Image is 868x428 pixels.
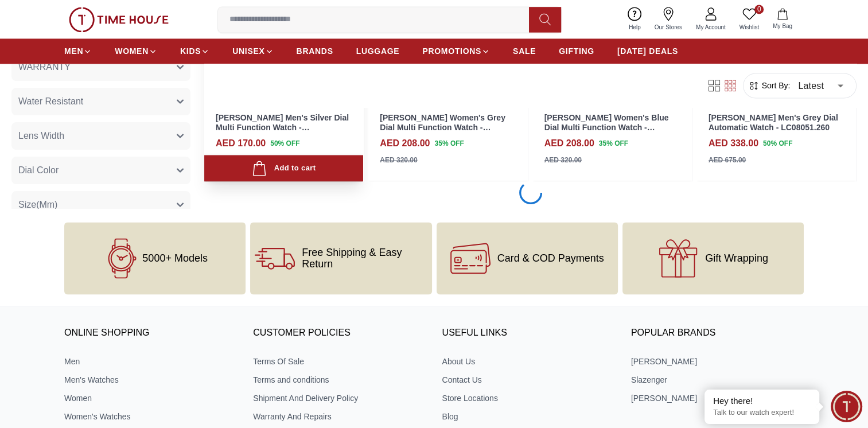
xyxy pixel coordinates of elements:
a: BRANDS [297,41,333,61]
p: Talk to our watch expert! [713,408,811,418]
a: [PERSON_NAME] Women's Grey Dial Multi Function Watch - LC08046.360 [380,113,505,142]
a: Shipment And Delivery Policy [253,392,426,404]
span: 35 % OFF [434,138,464,149]
a: 0Wishlist [733,5,766,34]
div: Chat Widget [831,391,862,422]
a: WOMEN [115,41,157,61]
a: Men [64,356,237,367]
button: Lens Width [11,122,190,150]
button: Water Resistant [11,88,190,115]
span: 50 % OFF [763,138,792,149]
button: My Bag [766,6,799,33]
a: Terms Of Sale [253,356,426,367]
img: ... [69,7,169,32]
span: GIFTING [559,45,594,57]
a: Blog [442,411,615,422]
h3: Popular Brands [631,325,804,342]
div: AED 320.00 [380,155,417,165]
div: AED 675.00 [709,155,746,165]
span: My Bag [768,22,797,30]
a: Men's Watches [64,374,237,386]
span: [DATE] DEALS [617,45,678,57]
a: Store Locations [442,392,615,404]
span: SALE [513,45,536,57]
a: About Us [442,356,615,367]
span: Lens Width [18,129,64,143]
button: WARRANTY [11,53,190,81]
span: WOMEN [115,45,149,57]
div: Latest [790,70,851,102]
a: MEN [64,41,92,61]
a: Women [64,392,237,404]
span: UNISEX [232,45,264,57]
span: My Account [691,23,730,32]
a: [PERSON_NAME] Women's Blue Dial Multi Function Watch - LC08046.390 [544,113,669,142]
button: Dial Color [11,157,190,184]
span: 35 % OFF [599,138,628,149]
span: 5000+ Models [142,252,208,264]
div: Add to cart [252,161,316,176]
a: UNISEX [232,41,273,61]
button: Size(Mm) [11,191,190,219]
div: Hey there! [713,395,811,407]
a: PROMOTIONS [422,41,490,61]
h3: ONLINE SHOPPING [64,325,237,342]
span: Our Stores [650,23,687,32]
button: Sort By: [748,80,791,92]
h4: AED 338.00 [709,137,758,150]
a: [PERSON_NAME] [631,392,804,404]
span: Free Shipping & Easy Return [302,247,427,270]
h4: AED 170.00 [216,137,266,150]
div: AED 320.00 [544,155,582,165]
span: MEN [64,45,83,57]
a: [PERSON_NAME] [631,356,804,367]
span: 0 [754,5,764,14]
h3: CUSTOMER POLICIES [253,325,426,342]
a: Help [622,5,648,34]
span: LUGGAGE [356,45,400,57]
span: WARRANTY [18,60,71,74]
span: 50 % OFF [270,138,299,149]
a: GIFTING [559,41,594,61]
a: Warranty And Repairs [253,411,426,422]
span: Water Resistant [18,95,83,108]
span: Card & COD Payments [497,252,604,264]
a: Our Stores [648,5,689,34]
a: Slazenger [631,374,804,386]
a: [PERSON_NAME] Men's Grey Dial Automatic Watch - LC08051.260 [709,113,838,132]
h4: AED 208.00 [544,137,594,150]
span: PROMOTIONS [422,45,481,57]
span: Size(Mm) [18,198,57,212]
a: Women's Watches [64,411,237,422]
span: Dial Color [18,164,59,177]
a: KIDS [180,41,209,61]
a: [DATE] DEALS [617,41,678,61]
span: Help [624,23,645,32]
a: SALE [513,41,536,61]
span: Gift Wrapping [705,252,768,264]
button: Add to cart [204,155,363,182]
span: Wishlist [735,23,764,32]
h4: AED 208.00 [380,137,430,150]
a: LUGGAGE [356,41,400,61]
a: Contact Us [442,374,615,386]
span: BRANDS [297,45,333,57]
a: Terms and conditions [253,374,426,386]
a: [PERSON_NAME] Men's Silver Dial Multi Function Watch - LC08045.330 [216,113,349,142]
span: KIDS [180,45,201,57]
span: Sort By: [760,80,791,92]
h3: USEFUL LINKS [442,325,615,342]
